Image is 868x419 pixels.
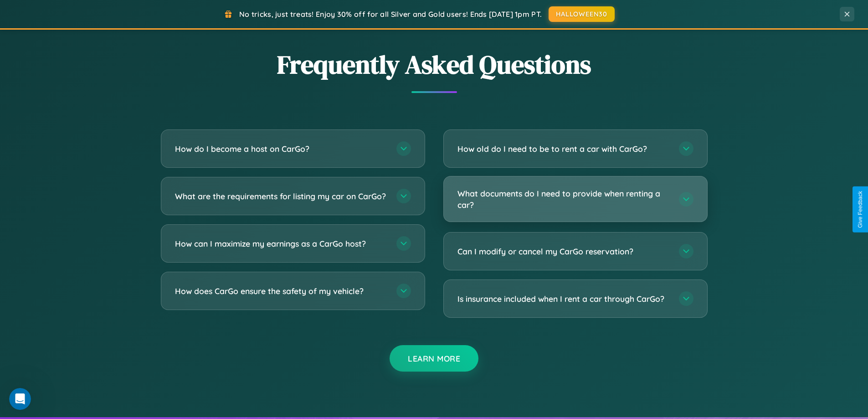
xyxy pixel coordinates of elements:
[175,191,387,202] h3: What are the requirements for listing my car on CarGo?
[457,293,670,305] h3: Is insurance included when I rent a car through CarGo?
[175,285,387,297] h3: How does CarGo ensure the safety of my vehicle?
[390,345,478,372] button: Learn More
[239,10,542,19] span: No tricks, just treats! Enjoy 30% off for all Silver and Gold users! Ends [DATE] 1pm PT.
[175,238,387,249] h3: How can I maximize my earnings as a CarGo host?
[9,388,31,410] iframe: Intercom live chat
[457,246,670,257] h3: Can I modify or cancel my CarGo reservation?
[457,143,670,155] h3: How old do I need to be to rent a car with CarGo?
[175,143,387,155] h3: How do I become a host on CarGo?
[161,47,708,82] h2: Frequently Asked Questions
[857,191,863,228] div: Give Feedback
[549,6,615,22] button: HALLOWEEN30
[457,188,670,210] h3: What documents do I need to provide when renting a car?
